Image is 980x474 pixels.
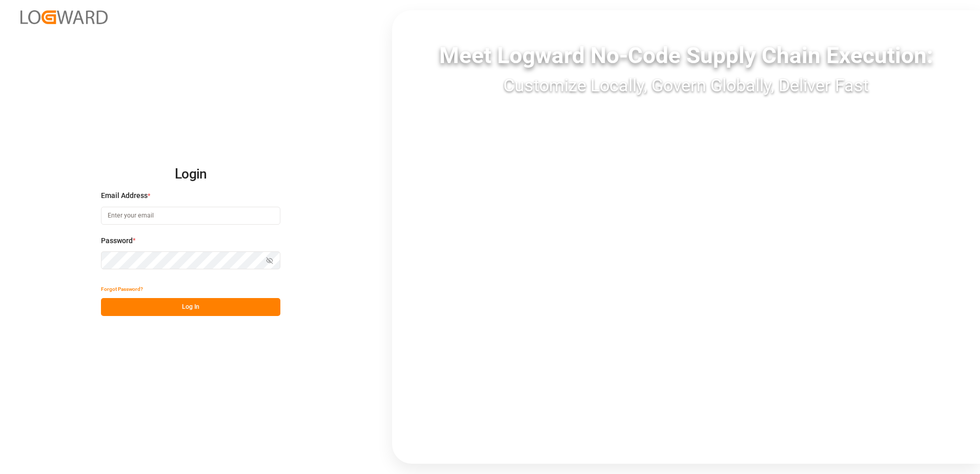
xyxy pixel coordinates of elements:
[392,38,980,72] div: Meet Logward No-Code Supply Chain Execution:
[101,280,143,298] button: Forgot Password?
[101,235,133,246] span: Password
[392,72,980,98] div: Customize Locally, Govern Globally, Deliver Fast
[101,190,148,201] span: Email Address
[101,158,280,191] h2: Login
[101,207,280,225] input: Enter your email
[21,10,108,24] img: Logward_new_orange.png
[101,298,280,316] button: Log In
